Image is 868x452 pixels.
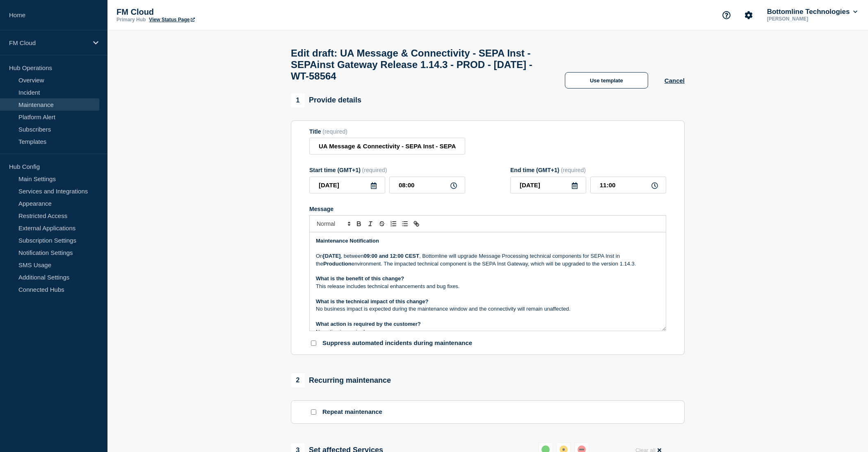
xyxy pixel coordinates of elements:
[365,219,376,229] button: Toggle italic text
[740,7,757,24] button: Account settings
[765,8,859,16] button: Bottomline Technologies
[316,328,660,336] p: No action is required.
[322,339,472,347] p: Suppress automated incidents during maintenance
[376,219,388,229] button: Toggle strikethrough text
[309,128,465,135] div: Title
[353,219,365,229] button: Toggle bold text
[322,408,382,416] p: Repeat maintenance
[309,167,465,173] div: Start time (GMT+1)
[309,177,385,193] input: YYYY-MM-DD
[510,167,666,173] div: End time (GMT+1)
[364,253,419,259] strong: 09:00 and 12:00 CEST
[590,177,666,193] input: HH:MM
[116,7,281,17] p: FM Cloud
[411,219,422,229] button: Toggle link
[310,232,666,331] div: Message
[665,77,685,84] button: Cancel
[316,298,429,304] strong: What is the technical impact of this change?
[311,409,316,415] input: Repeat maintenance
[291,373,391,387] div: Recurring maintenance
[116,17,146,23] p: Primary Hub
[291,48,548,82] h1: Edit draft: UA Message & Connectivity - SEPA Inst - SEPAinst Gateway Release 1.14.3 - PROD - [DAT...
[565,72,648,89] button: Use template
[311,341,316,346] input: Suppress automated incidents during maintenance
[323,261,352,267] strong: Production
[323,253,340,259] strong: [DATE]
[765,16,851,22] p: [PERSON_NAME]
[316,283,660,290] p: This release includes technical enhancements and bug fixes.
[309,206,666,212] div: Message
[322,128,347,135] span: (required)
[309,138,465,154] input: Title
[316,238,379,244] strong: Maintenance Notification
[389,177,465,193] input: HH:MM
[149,17,194,23] a: View Status Page
[362,167,387,173] span: (required)
[399,219,411,229] button: Toggle bulleted list
[291,93,305,107] span: 1
[316,305,660,313] p: No business impact is expected during the maintenance window and the connectivity will remain una...
[388,219,399,229] button: Toggle ordered list
[718,7,735,24] button: Support
[561,167,586,173] span: (required)
[510,177,586,193] input: YYYY-MM-DD
[316,275,404,282] strong: What is the benefit of this change?
[291,93,361,107] div: Provide details
[313,219,353,229] span: Font size
[291,373,305,387] span: 2
[316,321,421,327] strong: What action is required by the customer?
[9,39,88,46] p: FM Cloud
[316,252,660,268] p: On , between , Bottomline will upgrade Message Processing technical components for SEPA Inst in t...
